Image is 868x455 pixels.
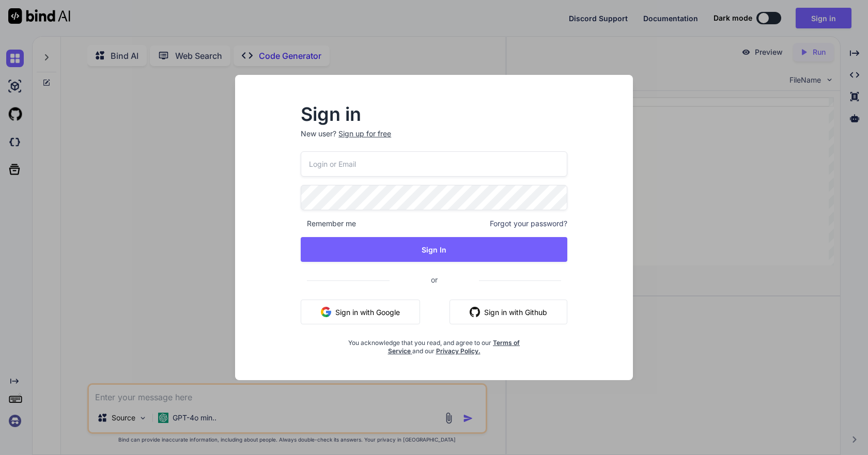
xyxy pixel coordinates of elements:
[301,151,567,177] input: Login or Email
[301,218,356,229] span: Remember me
[436,347,481,355] a: Privacy Policy.
[321,307,331,317] img: google
[301,300,420,324] button: Sign in with Google
[450,300,567,324] button: Sign in with Github
[301,106,567,122] h2: Sign in
[388,339,520,355] a: Terms of Service
[345,333,523,355] div: You acknowledge that you read, and agree to our and our
[338,129,391,139] div: Sign up for free
[301,237,567,262] button: Sign In
[390,267,479,292] span: or
[301,129,567,151] p: New user?
[470,307,480,317] img: github
[490,218,567,229] span: Forgot your password?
